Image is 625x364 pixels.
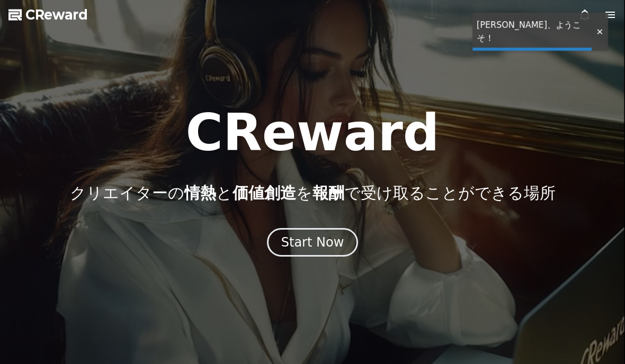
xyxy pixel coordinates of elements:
[8,6,88,23] a: CReward
[267,228,359,257] button: Start Now
[70,184,556,203] p: クリエイターの と を で受け取ることができる場所
[267,239,359,249] a: Start Now
[185,107,439,158] h1: CReward
[25,6,88,23] span: CReward
[184,184,216,202] span: 情熱
[312,184,344,202] span: 報酬
[233,184,296,202] span: 価値創造
[281,234,344,251] div: Start Now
